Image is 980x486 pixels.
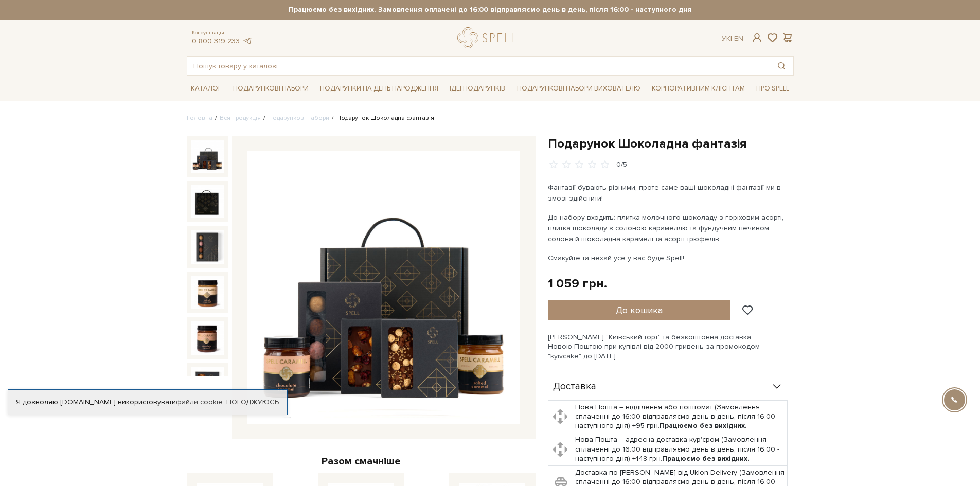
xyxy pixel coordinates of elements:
[662,454,750,463] b: Працюємо без вихідних.
[548,276,607,292] div: 1 059 грн.
[187,5,794,14] strong: Працюємо без вихідних. Замовлення оплачені до 16:00 відправляємо день в день, після 16:00 - насту...
[191,230,224,263] img: Подарунок Шоколадна фантазія
[548,253,789,263] p: Смакуйте та нехай усе у вас буде Spell!
[553,382,596,391] span: Доставка
[548,212,789,244] p: До набору входить: плитка молочного шоколаду з горіховим асорті, плитка шоколаду з солоною караме...
[187,57,770,75] input: Пошук товару у каталозі
[176,398,223,406] a: файли cookie
[770,57,793,75] button: Пошук товару у каталозі
[648,80,749,97] a: Корпоративним клієнтам
[242,37,253,45] a: telegram
[187,455,536,468] div: Разом смачніше
[191,367,224,400] img: Подарунок Шоколадна фантазія
[573,433,788,466] td: Нова Пошта – адресна доставка кур'єром (Замовлення сплаченні до 16:00 відправляємо день в день, п...
[730,34,732,43] span: |
[573,400,788,433] td: Нова Пошта – відділення або поштомат (Замовлення сплаченні до 16:00 відправляємо день в день, піс...
[548,300,730,320] button: До кошика
[548,136,794,152] h1: Подарунок Шоколадна фантазія
[191,185,224,218] img: Подарунок Шоколадна фантазія
[226,398,279,407] a: Погоджуюсь
[247,151,520,424] img: Подарунок Шоколадна фантазія
[316,81,442,97] a: Подарунки на День народження
[734,34,743,43] a: En
[722,34,743,43] div: Ук
[446,81,509,97] a: Ідеї подарунків
[187,81,226,97] a: Каталог
[752,81,793,97] a: Про Spell
[229,81,313,97] a: Подарункові набори
[660,421,747,430] b: Працюємо без вихідних.
[191,321,224,354] img: Подарунок Шоколадна фантазія
[268,114,329,122] a: Подарункові набори
[329,114,434,123] li: Подарунок Шоколадна фантазія
[616,304,663,316] span: До кошика
[191,140,224,173] img: Подарунок Шоколадна фантазія
[192,37,240,45] a: 0 800 319 233
[616,160,627,170] div: 0/5
[548,182,789,204] p: Фантазії бувають різними, проте саме ваші шоколадні фантазії ми в змозі здійснити!
[8,398,287,407] div: Я дозволяю [DOMAIN_NAME] використовувати
[192,30,253,37] span: Консультація:
[191,276,224,309] img: Подарунок Шоколадна фантазія
[513,80,645,97] a: Подарункові набори вихователю
[187,114,212,122] a: Головна
[548,333,794,361] div: [PERSON_NAME] "Київський торт" та безкоштовна доставка Новою Поштою при купівлі від 2000 гривень ...
[220,114,261,122] a: Вся продукція
[457,27,522,48] a: logo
